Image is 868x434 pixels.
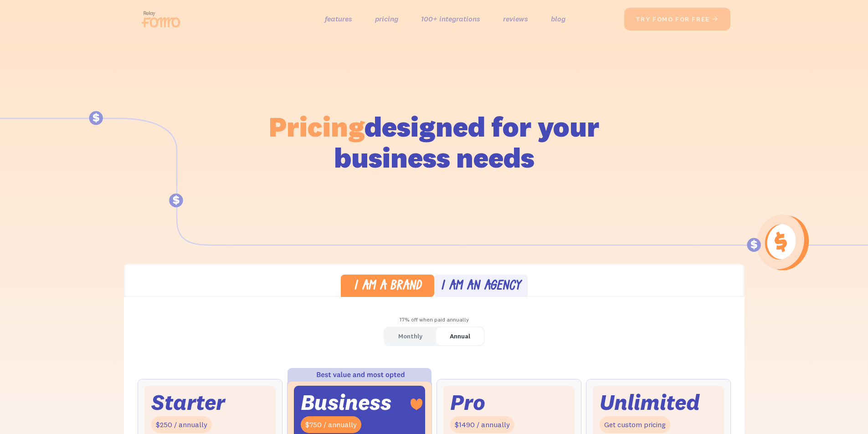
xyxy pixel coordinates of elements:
div: Pro [450,393,485,412]
div: 17% off when paid annually [124,313,745,327]
div: $750 / annually [301,416,361,433]
div: Unlimited [600,393,700,412]
div: Business [301,393,391,412]
div: Annual [450,330,470,343]
div: $1490 / annually [450,416,514,433]
span:  [712,15,719,23]
div: Starter [151,393,225,412]
a: 100+ integrations [421,12,480,26]
div: Monthly [398,330,422,343]
div: I am an agency [441,280,521,293]
div: $250 / annually [151,416,212,433]
div: I am a brand [354,280,421,293]
h1: designed for your business needs [268,111,600,173]
a: features [325,12,352,26]
a: pricing [375,12,398,26]
a: reviews [503,12,528,26]
a: try fomo for free [624,8,730,31]
div: Get custom pricing [600,416,670,433]
span: Pricing [269,109,365,144]
a: blog [551,12,565,26]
